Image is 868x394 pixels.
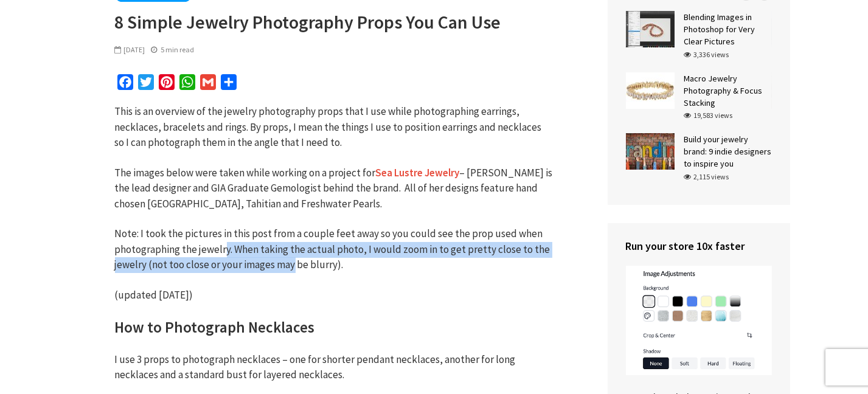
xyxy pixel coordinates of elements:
p: This is an overview of the jewelry photography props that I use while photographing earrings, nec... [115,104,553,151]
a: Facebook [115,74,136,94]
a: Blending Images in Photoshop for Very Clear Pictures [684,12,755,47]
a: Share [218,74,239,94]
div: 3,336 views [684,49,729,60]
a: WhatsApp [177,74,198,94]
h4: Run your store 10x faster [626,238,772,254]
div: 19,583 views [684,110,732,121]
p: I use 3 props to photograph necklaces – one for shorter pendant necklaces, another for long neckl... [115,352,553,383]
p: Note: I took the pictures in this post from a couple feet away so you could see the prop used whe... [115,226,553,273]
p: (updated [DATE]) [115,288,553,303]
div: 5 min read [151,44,195,55]
a: Macro Jewelry Photography & Focus Stacking [684,73,762,108]
h1: 8 Simple Jewelry Photography Props You Can Use [115,11,553,33]
a: Sea Lustre Jewelry [376,166,460,180]
span: [DATE] [115,45,145,54]
a: Twitter [136,74,156,94]
a: Gmail [198,74,218,94]
p: The images below were taken while working on a project for – [PERSON_NAME] is the lead designer a... [115,165,553,212]
a: Build your jewelry brand: 9 indie designers to inspire you [684,134,771,169]
h2: How to Photograph Necklaces [115,317,553,337]
div: 2,115 views [684,171,729,182]
a: Pinterest [156,74,177,94]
